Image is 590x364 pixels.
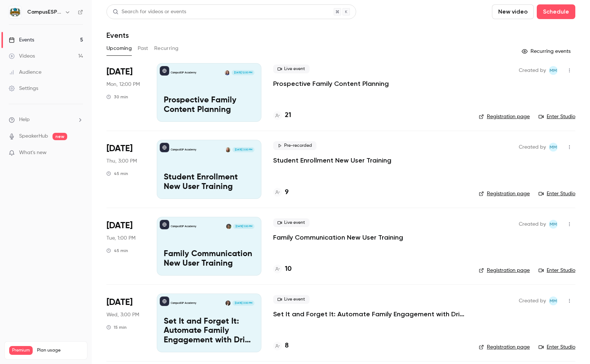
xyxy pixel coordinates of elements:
span: [DATE] [106,143,133,154]
a: 8 [273,341,289,351]
h1: Events [106,31,129,40]
span: MM [550,296,557,305]
button: Schedule [537,4,575,19]
span: Mairin Matthews [549,66,558,75]
span: Live event [273,65,310,73]
button: Past [138,43,148,54]
img: CampusESP Academy [9,6,21,18]
img: Mairin Matthews [225,147,231,152]
span: [DATE] [106,220,133,232]
div: Oct 8 Wed, 3:00 PM (America/New York) [106,294,145,352]
a: Enter Studio [539,343,575,351]
span: [DATE] 1:00 PM [233,224,254,229]
p: Family Communication New User Training [164,250,254,269]
span: new [53,133,67,140]
a: 9 [273,188,289,197]
div: Sep 23 Tue, 1:00 PM (America/New York) [106,217,145,276]
p: Set It and Forget It: Automate Family Engagement with Drip Text Messages [164,317,254,345]
div: Events [9,36,34,44]
a: Prospective Family Content Planning [273,79,389,88]
a: Set It and Forget It: Automate Family Engagement with Drip Text Messages [273,310,467,318]
span: Mairin Matthews [549,220,558,229]
a: Enter Studio [539,267,575,274]
img: Kerri Meeks-Griffin [225,70,230,75]
span: Help [19,116,30,124]
h4: 10 [285,264,292,274]
div: 45 min [106,248,128,254]
p: CampusESP Academy [171,148,196,152]
div: 45 min [106,171,128,176]
div: 30 min [106,94,128,100]
img: Rebecca McCrory [225,301,231,306]
a: SpeakerHub [19,132,48,140]
a: Family Communication New User Training [273,233,403,242]
span: Created by [519,66,546,75]
span: Created by [519,296,546,305]
button: New video [492,4,534,19]
a: Registration page [479,343,530,351]
span: [DATE] [106,66,133,78]
div: Settings [9,85,38,92]
a: 10 [273,264,292,274]
span: [DATE] 3:00 PM [232,147,254,152]
div: Videos [9,52,35,60]
span: Plan usage [37,347,83,353]
span: Wed, 3:00 PM [106,311,139,318]
span: [DATE] 3:00 PM [232,301,254,306]
a: Registration page [479,267,530,274]
div: 15 min [106,324,127,330]
iframe: Noticeable Trigger [74,150,83,156]
span: Live event [273,295,310,304]
span: Created by [519,220,546,229]
span: Mon, 12:00 PM [106,81,140,88]
span: Live event [273,218,310,227]
li: help-dropdown-opener [9,116,83,124]
h6: CampusESP Academy [27,8,62,16]
p: Student Enrollment New User Training [164,173,254,192]
button: Recurring [154,43,179,54]
button: Upcoming [106,43,132,54]
span: Mairin Matthews [549,143,558,152]
button: Recurring events [518,45,575,57]
span: Created by [519,143,546,152]
h4: 21 [285,110,291,120]
span: Premium [9,346,33,355]
div: Audience [9,69,41,76]
p: CampusESP Academy [171,225,196,228]
span: What's new [19,149,47,157]
span: MM [550,66,557,75]
div: Sep 15 Mon, 12:00 PM (America/New York) [106,63,145,122]
span: [DATE] 12:00 PM [232,70,254,75]
a: Registration page [479,113,530,120]
a: Set It and Forget It: Automate Family Engagement with Drip Text MessagesCampusESP AcademyRebecca ... [157,294,261,352]
span: Pre-recorded [273,141,316,150]
span: MM [550,143,557,152]
div: Search for videos or events [113,8,186,16]
img: Mira Gandhi [226,224,231,229]
a: Enter Studio [539,113,575,120]
p: CampusESP Academy [171,301,196,305]
p: Prospective Family Content Planning [164,96,254,115]
h4: 9 [285,188,289,197]
a: 21 [273,110,291,120]
a: Prospective Family Content PlanningCampusESP AcademyKerri Meeks-Griffin[DATE] 12:00 PMProspective... [157,63,261,122]
a: Student Enrollment New User TrainingCampusESP AcademyMairin Matthews[DATE] 3:00 PMStudent Enrollm... [157,140,261,199]
span: Mairin Matthews [549,296,558,305]
a: Family Communication New User TrainingCampusESP AcademyMira Gandhi[DATE] 1:00 PMFamily Communicat... [157,217,261,276]
p: CampusESP Academy [171,71,196,74]
h4: 8 [285,341,289,351]
a: Registration page [479,190,530,197]
span: Tue, 1:00 PM [106,234,135,242]
a: Student Enrollment New User Training [273,156,391,165]
a: Enter Studio [539,190,575,197]
div: Sep 18 Thu, 3:00 PM (America/New York) [106,140,145,199]
span: Thu, 3:00 PM [106,157,137,165]
span: MM [550,220,557,229]
span: [DATE] [106,296,133,308]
